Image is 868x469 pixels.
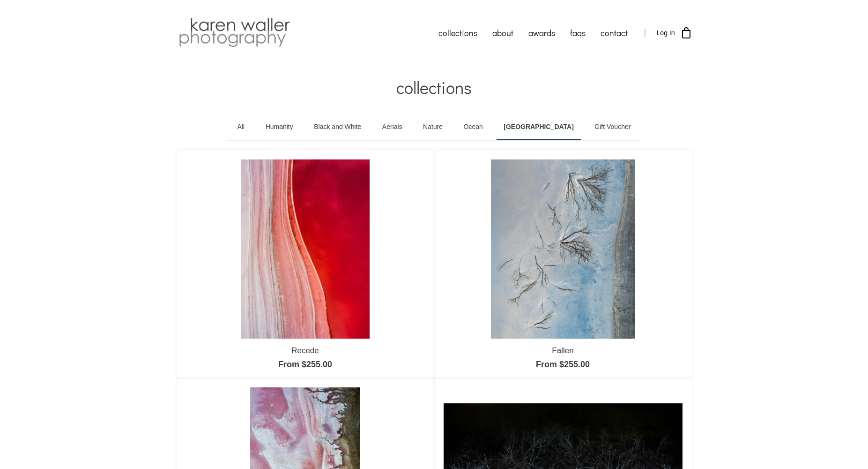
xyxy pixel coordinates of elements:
[431,21,485,45] a: collections
[521,21,563,45] a: awards
[587,114,638,140] a: Gift Voucher
[552,346,573,355] a: Fallen
[536,360,590,369] a: From $255.00
[177,16,292,49] img: Karen Waller Photography
[259,114,300,140] a: Humanity
[307,114,368,140] a: Black and White
[457,114,490,140] a: Ocean
[241,159,370,339] img: Recede
[416,114,450,140] a: Nature
[291,346,319,355] a: Recede
[497,114,581,140] a: [GEOGRAPHIC_DATA]
[278,360,332,369] a: From $255.00
[230,114,252,140] a: All
[485,21,521,45] a: about
[375,114,409,140] a: Aerials
[593,21,635,45] a: contact
[563,21,593,45] a: faqs
[657,29,675,37] span: Log In
[491,159,635,339] img: Fallen
[396,76,472,98] span: collections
